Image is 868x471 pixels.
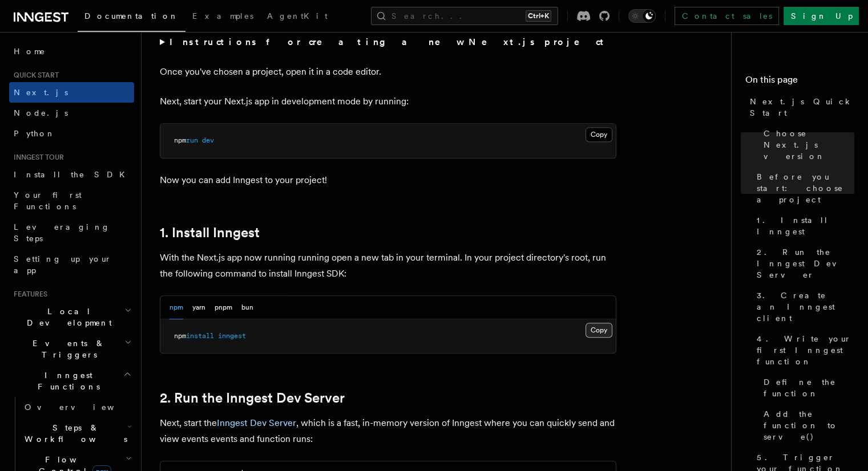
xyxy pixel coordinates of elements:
[174,136,186,144] span: npm
[757,214,854,237] span: 1. Install Inngest
[186,332,214,340] span: install
[759,372,854,404] a: Define the function
[20,417,134,449] button: Steps & Workflows
[160,225,260,241] a: 1. Install Inngest
[215,296,232,319] button: pnpm
[9,153,64,162] span: Inngest tour
[9,365,134,397] button: Inngest Functions
[78,3,185,32] a: Documentation
[675,7,779,25] a: Contact sales
[9,338,124,360] span: Events & Triggers
[752,167,854,210] a: Before you start: choose a project
[14,170,132,179] span: Install the SDK
[9,164,134,185] a: Install the SDK
[750,96,854,119] span: Next.js Quick Start
[628,9,656,23] button: Toggle dark mode
[185,3,260,31] a: Examples
[9,306,124,328] span: Local Development
[586,127,612,142] button: Copy
[160,390,345,406] a: 2. Run the Inngest Dev Server
[169,296,183,319] button: npm
[174,332,186,340] span: npm
[267,11,328,21] span: AgentKit
[752,242,854,285] a: 2. Run the Inngest Dev Server
[764,128,854,162] span: Choose Next.js version
[757,246,854,281] span: 2. Run the Inngest Dev Server
[752,285,854,328] a: 3. Create an Inngest client
[9,82,134,103] a: Next.js
[20,422,127,445] span: Steps & Workflows
[752,328,854,372] a: 4. Write your first Inngest function
[526,10,551,22] kbd: Ctrl+K
[202,136,214,144] span: dev
[9,185,134,217] a: Your first Functions
[9,333,134,365] button: Events & Triggers
[192,296,205,319] button: yarn
[217,417,296,428] a: Inngest Dev Server
[160,172,616,188] p: Now you can add Inngest to your project!
[752,210,854,242] a: 1. Install Inngest
[745,91,854,123] a: Next.js Quick Start
[160,34,616,50] summary: Instructions for creating a new Next.js project
[160,64,616,80] p: Once you've chosen a project, open it in a code editor.
[764,376,854,399] span: Define the function
[757,333,854,367] span: 4. Write your first Inngest function
[757,171,854,205] span: Before you start: choose a project
[9,123,134,144] a: Python
[14,222,110,243] span: Leveraging Steps
[9,249,134,281] a: Setting up your app
[192,11,253,21] span: Examples
[784,7,859,25] a: Sign Up
[218,332,246,340] span: inngest
[260,3,334,31] a: AgentKit
[764,408,854,442] span: Add the function to serve()
[586,323,612,338] button: Copy
[14,254,112,275] span: Setting up your app
[14,88,68,97] span: Next.js
[757,290,854,324] span: 3. Create an Inngest client
[14,190,82,211] span: Your first Functions
[20,397,134,417] a: Overview
[160,250,616,282] p: With the Next.js app now running running open a new tab in your terminal. In your project directo...
[9,71,59,80] span: Quick start
[84,11,179,21] span: Documentation
[169,36,608,47] strong: Instructions for creating a new Next.js project
[9,301,134,333] button: Local Development
[9,103,134,123] a: Node.js
[759,123,854,167] a: Choose Next.js version
[14,46,46,57] span: Home
[371,7,558,25] button: Search...Ctrl+K
[160,94,616,109] p: Next, start your Next.js app in development mode by running:
[9,290,47,299] span: Features
[241,296,253,319] button: bun
[745,73,854,91] h4: On this page
[9,217,134,249] a: Leveraging Steps
[160,415,616,447] p: Next, start the , which is a fast, in-memory version of Inngest where you can quickly send and vi...
[9,370,123,392] span: Inngest Functions
[759,404,854,447] a: Add the function to serve()
[186,136,198,144] span: run
[9,41,134,62] a: Home
[25,403,142,412] span: Overview
[14,108,68,117] span: Node.js
[14,129,55,138] span: Python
